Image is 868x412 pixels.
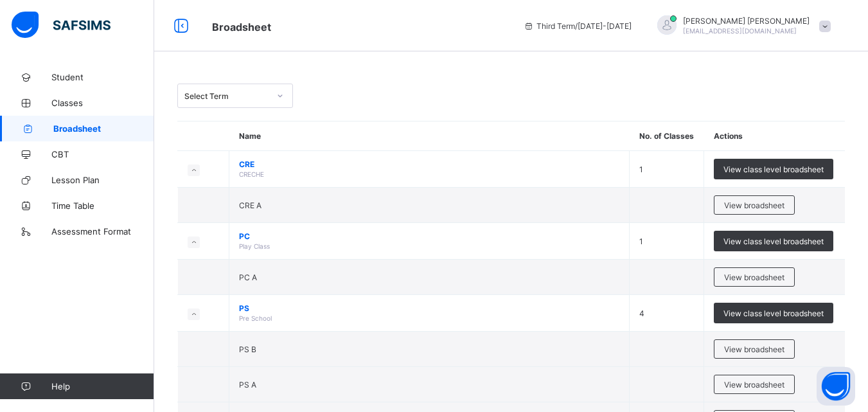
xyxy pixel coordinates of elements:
[714,375,795,384] a: View broadsheet
[714,159,833,168] a: View class level broadsheet
[723,237,824,246] span: View class level broadsheet
[51,98,154,108] span: Classes
[714,339,795,349] a: View broadsheet
[239,242,270,250] span: Play Class
[639,309,644,318] span: 4
[704,121,845,151] th: Actions
[714,231,833,240] a: View class level broadsheet
[229,121,630,151] th: Name
[714,267,795,277] a: View broadsheet
[51,149,154,159] span: CBT
[239,380,256,390] span: PS A
[51,381,154,391] span: Help
[12,12,111,39] img: safsims
[239,201,261,210] span: CRE A
[239,314,272,322] span: Pre School
[524,21,632,31] span: session/term information
[51,226,154,237] span: Assessment Format
[639,237,643,246] span: 1
[714,195,795,205] a: View broadsheet
[724,380,784,390] span: View broadsheet
[723,309,824,318] span: View class level broadsheet
[239,273,257,282] span: PC A
[724,345,784,354] span: View broadsheet
[51,201,154,211] span: Time Table
[630,121,704,151] th: No. of Classes
[184,91,269,101] div: Select Term
[239,303,619,313] span: PS
[239,231,619,241] span: PC
[239,159,619,169] span: CRE
[724,273,784,282] span: View broadsheet
[714,303,833,312] a: View class level broadsheet
[683,27,797,35] span: [EMAIL_ADDRESS][DOMAIN_NAME]
[239,345,256,354] span: PS B
[817,367,855,406] button: Open asap
[639,165,643,174] span: 1
[51,72,154,82] span: Student
[644,15,837,37] div: VictorTom
[239,170,264,178] span: CRECHE
[53,123,154,134] span: Broadsheet
[51,175,154,185] span: Lesson Plan
[212,21,271,33] span: Broadsheet
[724,201,784,210] span: View broadsheet
[683,16,810,26] span: [PERSON_NAME] [PERSON_NAME]
[723,165,824,174] span: View class level broadsheet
